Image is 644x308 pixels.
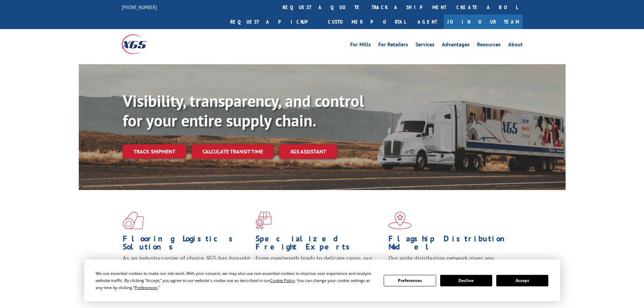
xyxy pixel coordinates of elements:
[192,144,274,159] a: Calculate transit time
[225,15,323,29] a: Request a pickup
[122,4,157,10] a: [PHONE_NUMBER]
[270,278,295,283] span: Cookie Policy
[123,144,186,159] a: Track shipment
[388,212,412,229] img: xgs-icon-flagship-distribution-model-red
[256,212,271,229] img: xgs-icon-focused-on-flooring-red
[279,144,337,159] a: XGS ASSISTANT
[256,235,383,254] h1: Specialized Freight Experts
[96,270,376,291] div: We use essential cookies to make our site work. With your consent, we may also use non-essential ...
[415,42,434,49] a: Services
[388,235,516,254] h1: Flagship Distribution Model
[123,235,251,254] h1: Flooring Logistics Solutions
[442,42,470,49] a: Advantages
[508,42,523,49] a: About
[411,15,444,29] a: Agent
[123,90,364,131] b: Visibility, transparency, and control for your entire supply chain.
[123,212,144,229] img: xgs-icon-total-supply-chain-intelligence-red
[496,275,548,286] button: Accept
[388,254,513,270] span: Our agile distribution network gives you nationwide inventory management on demand.
[256,254,383,284] p: From overlength loads to delicate cargo, our experienced staff knows the best way to move your fr...
[384,275,436,286] button: Preferences
[135,285,158,290] span: Preferences
[350,42,371,49] a: For Mills
[440,275,492,286] button: Decline
[323,15,411,29] a: Customer Portal
[477,42,501,49] a: Resources
[378,42,408,49] a: For Retailers
[84,260,560,301] div: Cookie Consent Prompt
[444,15,523,29] a: Join Our Team
[123,254,250,278] span: As an industry carrier of choice, XGS has brought innovation and dedication to flooring logistics...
